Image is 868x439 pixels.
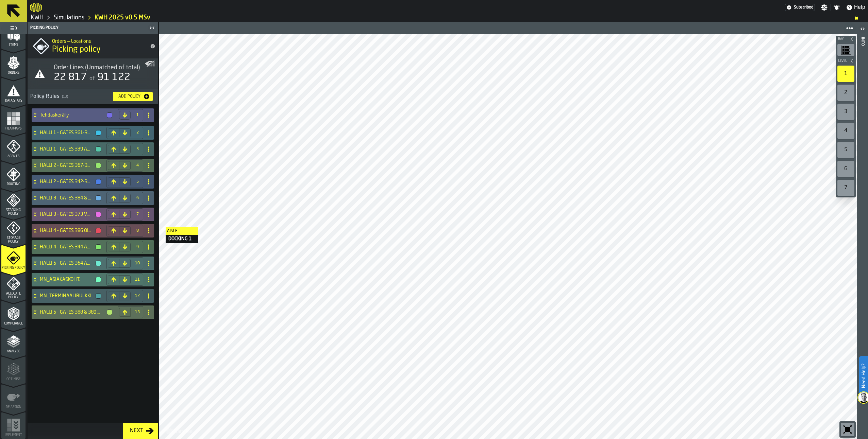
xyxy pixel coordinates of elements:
h2: Sub Title [52,37,145,44]
span: Data Stats [1,99,26,103]
li: menu Routing [1,161,26,188]
span: 12 [135,294,140,298]
div: Title [54,64,153,71]
div: button-toolbar-undefined [836,64,856,83]
li: menu Compliance [1,300,26,328]
span: Compliance [1,322,26,326]
h4: HALLI 3 - GATES 373 VASEN [40,212,93,217]
span: Routing [1,182,26,186]
li: menu Picking Policy [1,245,26,272]
div: Info [860,36,865,437]
label: Aisle [166,227,198,235]
span: 7 [135,212,140,217]
div: button-toolbar-undefined [836,42,856,57]
span: 2 [135,130,140,135]
span: 5 [135,179,140,184]
span: Subscribed [794,5,813,10]
label: button-toggle-Toggle Full Menu [1,23,26,33]
h4: HALLI 5 - GATES 364 ALA [40,261,93,266]
span: Agents [1,155,26,158]
span: 13 [135,310,140,315]
div: button-toolbar-undefined [836,83,856,102]
span: 10 [135,261,140,266]
span: Optimise [1,377,26,381]
button: button- [836,57,856,64]
label: Need Help? [860,357,867,395]
label: button-toggle-Settings [818,4,830,11]
div: HALLI 5 - GATES 388 & 389 OIKEA [32,305,115,319]
span: 4 [135,163,140,168]
h4: HALLI 4 - GATES 344 ALA [40,244,93,250]
div: HALLI 3 - GATES 373 VASEN [32,208,104,221]
div: HALLI 1 - GATES 361-366 [32,126,104,140]
span: of [89,76,95,82]
span: 1 [135,113,140,118]
h4: HALLI 2 - GATES 367-372 [40,163,93,168]
li: menu Orders [1,50,26,77]
div: title-Picking policy [28,34,158,58]
h4: Tehdaskeräily [40,112,104,118]
div: button-toolbar-undefined [836,159,856,178]
header: Info [857,22,868,439]
span: Level [837,59,848,63]
a: link-to-/wh/i/4fb45246-3b77-4bb5-b880-c337c3c5facb/simulations/220e8e5a-73d2-41ea-b0bf-f93915416fa3 [95,14,150,21]
div: 4 [837,123,854,139]
a: logo-header [30,1,42,14]
span: Help [854,3,865,12]
div: MN_ASIAKASKOHT. [32,273,104,286]
button: button-Add Policy [113,92,153,101]
span: Orders [1,71,26,75]
span: Picking policy [52,44,101,55]
label: button-toggle-Open [858,23,867,36]
span: 3 [135,147,140,152]
div: button-toolbar-undefined [839,421,856,438]
label: button-toggle-Notifications [831,4,843,11]
div: Next [127,427,146,435]
span: Picking Policy [1,266,26,270]
div: HALLI 2 - GATES 342-343 VASEN [32,175,104,189]
li: menu Agents [1,133,26,160]
span: Allocate Policy [1,292,26,299]
span: 9 [135,245,140,249]
div: 22 817 [54,71,87,84]
li: menu Analyse [1,328,26,355]
svg: Reset zoom and position [842,424,853,435]
a: link-to-/wh/i/4fb45246-3b77-4bb5-b880-c337c3c5facb [31,14,44,21]
div: button-toolbar-undefined [836,102,856,121]
span: Re-assign [1,405,26,409]
span: Storage Policy [1,236,26,244]
span: Items [1,43,26,47]
div: Menu Subscription [785,4,815,11]
div: HALLI 5 - GATES 364 ALA [32,257,104,270]
label: button-toggle-Show on Map [145,58,155,69]
span: Bay [837,37,848,41]
li: menu Items [1,22,26,49]
div: stat-Order Lines (Unmatched of total) [28,58,158,89]
li: menu Stacking Policy [1,189,26,216]
h4: MN_ASIAKASKOHT. [40,277,93,282]
div: button-toolbar-undefined [836,121,856,140]
span: Implement [1,433,26,437]
div: HALLI 1 - GATES 339 ALA [32,142,104,156]
li: menu Heatmaps [1,105,26,133]
div: button-toolbar-undefined [836,140,856,159]
div: 5 [837,142,854,158]
div: Picking Policy [29,25,147,30]
button: button-Next [123,423,158,439]
div: 1 [837,66,854,82]
a: link-to-/wh/i/4fb45246-3b77-4bb5-b880-c337c3c5facb/settings/billing [785,4,815,11]
a: link-to-/wh/i/4fb45246-3b77-4bb5-b880-c337c3c5facb [54,14,84,21]
header: Picking Policy [28,22,158,34]
li: menu Data Stats [1,77,26,105]
div: Tehdaskeräily [32,108,115,122]
span: Stacking Policy [1,208,26,216]
span: 11 [135,277,140,282]
label: button-toggle-Help [843,3,868,12]
li: menu Re-assign [1,384,26,411]
label: button-toggle-Close me [147,24,157,32]
li: menu Implement [1,412,26,439]
span: Analyse [1,350,26,353]
div: Add Policy [116,94,143,99]
div: 6 [837,161,854,177]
